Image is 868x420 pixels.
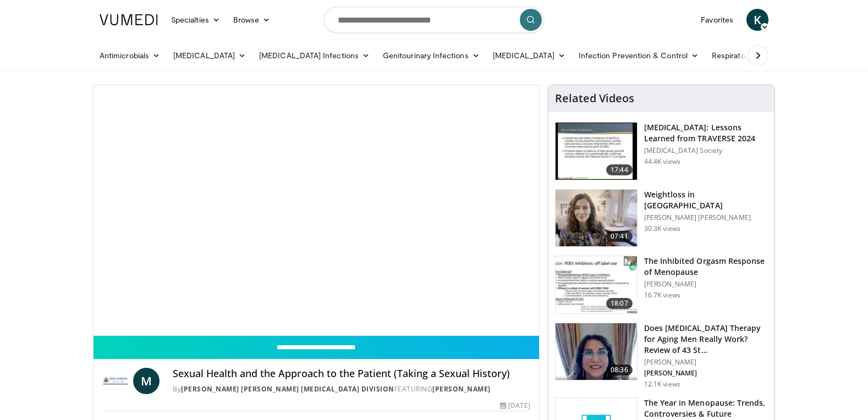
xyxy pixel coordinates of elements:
[555,189,768,247] a: 07:41 Weightloss in [GEOGRAPHIC_DATA] [PERSON_NAME] [PERSON_NAME] 30.3K views
[572,45,705,67] a: Infection Prevention & Control
[644,369,768,378] p: [PERSON_NAME]
[644,189,768,211] h3: Weightloss in [GEOGRAPHIC_DATA]
[555,256,768,314] a: 18:07 The Inhibited Orgasm Response of Menopause [PERSON_NAME] 16.7K views
[324,7,544,33] input: Search topics, interventions
[555,122,768,180] a: 17:44 [MEDICAL_DATA]: Lessons Learned from TRAVERSE 2024 [MEDICAL_DATA] Society 44.4K views
[694,9,740,31] a: Favorites
[606,164,633,175] span: 17:44
[227,9,277,31] a: Browse
[644,224,680,233] p: 30.3K views
[556,256,637,313] img: 283c0f17-5e2d-42ba-a87c-168d447cdba4.150x105_q85_crop-smart_upscale.jpg
[644,122,768,144] h3: [MEDICAL_DATA]: Lessons Learned from TRAVERSE 2024
[164,9,227,31] a: Specialties
[555,323,768,389] a: 08:36 Does [MEDICAL_DATA] Therapy for Aging Men Really Work? Review of 43 St… [PERSON_NAME] [PERS...
[746,9,768,31] a: K
[500,401,530,411] div: [DATE]
[644,291,680,300] p: 16.7K views
[556,190,637,247] img: 9983fed1-7565-45be-8934-aef1103ce6e2.150x105_q85_crop-smart_upscale.jpg
[94,85,539,336] video-js: Video Player
[606,298,633,309] span: 18:07
[644,380,680,389] p: 12.1K views
[644,157,680,166] p: 44.4K views
[644,146,768,155] p: [MEDICAL_DATA] Society
[644,213,768,222] p: [PERSON_NAME] [PERSON_NAME]
[644,358,768,367] p: [PERSON_NAME]
[606,231,633,242] span: 07:41
[102,368,129,394] img: Johns Hopkins Infectious Diseases Division
[555,92,634,105] h4: Related Videos
[93,45,167,67] a: Antimicrobials
[486,45,572,67] a: [MEDICAL_DATA]
[556,123,637,180] img: 1317c62a-2f0d-4360-bee0-b1bff80fed3c.150x105_q85_crop-smart_upscale.jpg
[705,45,807,67] a: Respiratory Infections
[644,280,768,289] p: [PERSON_NAME]
[173,368,530,380] h4: Sexual Health and the Approach to the Patient (Taking a Sexual History)
[432,384,491,394] a: [PERSON_NAME]
[644,256,768,278] h3: The Inhibited Orgasm Response of Menopause
[173,384,530,394] div: By FEATURING
[133,368,160,394] a: M
[376,45,486,67] a: Genitourinary Infections
[644,323,768,356] h3: Does [MEDICAL_DATA] Therapy for Aging Men Really Work? Review of 43 St…
[181,384,394,394] a: [PERSON_NAME] [PERSON_NAME] [MEDICAL_DATA] Division
[100,14,158,25] img: VuMedi Logo
[252,45,376,67] a: [MEDICAL_DATA] Infections
[556,323,637,380] img: 1fb63f24-3a49-41d9-af93-8ce49bfb7a73.png.150x105_q85_crop-smart_upscale.png
[606,364,633,375] span: 08:36
[167,45,252,67] a: [MEDICAL_DATA]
